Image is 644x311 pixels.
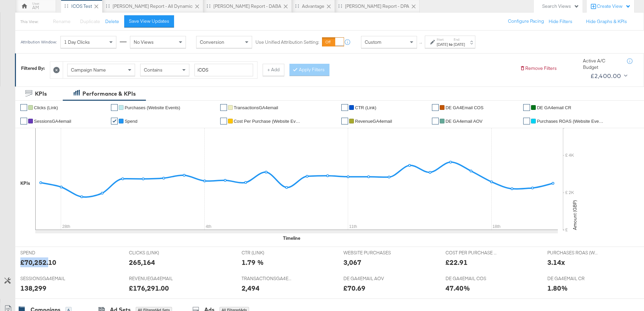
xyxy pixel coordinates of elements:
[283,235,300,241] div: Timeline
[129,257,155,267] div: 265,164
[35,90,47,98] div: KPIs
[255,39,319,45] label: Use Unified Attribution Setting:
[586,18,627,25] button: Hide Graphs & KPIs
[588,71,629,81] button: £2,400.00
[437,37,448,42] label: Start:
[20,118,27,124] a: ✔
[20,275,71,282] span: SESSIONSGA4EMAIL
[207,4,210,8] div: Drag to reorder tab
[20,250,71,256] span: SPEND
[80,18,100,24] span: Duplicate
[64,4,68,8] div: Drag to reorder tab
[234,119,302,124] span: Cost Per Purchase (Website Events)
[71,3,92,9] div: iCOS Test
[242,250,292,256] span: CTR (LINK)
[343,275,394,282] span: DE GA4EMAIL AOV
[111,118,118,124] a: ✔
[125,105,180,110] span: Purchases (Website Events)
[213,3,281,9] div: [PERSON_NAME] Report - DABA
[20,283,46,293] div: 138,299
[263,64,284,76] button: + Add
[345,3,409,9] div: [PERSON_NAME] Report - DPA
[129,283,169,293] div: £176,291.00
[194,64,253,76] input: Enter a search term
[20,180,30,187] div: KPIs
[134,39,154,45] span: No Views
[547,250,598,256] span: PURCHASES ROAS (WEBSITE EVENTS)
[547,275,598,282] span: DE GA4EMAIL CR
[53,18,71,24] span: Rename
[549,18,572,25] button: Hide Filters
[446,283,470,293] div: 47.40%
[448,42,454,47] strong: to
[82,90,136,98] div: Performance & KPIs
[220,104,227,111] a: ✔
[234,105,278,110] span: TransactionsGA4email
[242,283,260,293] div: 2,494
[105,18,119,25] button: Delete
[111,104,118,111] a: ✔
[34,105,58,110] span: Clicks (Link)
[437,42,448,47] div: [DATE]
[520,65,557,72] button: Remove Filters
[343,250,394,256] span: WEBSITE PURCHASES
[523,104,530,111] a: ✔
[125,119,137,124] span: Spend
[32,4,39,11] div: AM
[71,67,106,73] span: Campaign Name
[242,275,292,282] span: TRANSACTIONSGA4EMAIL
[537,105,571,110] span: DE GA4email CR
[418,42,424,44] span: ↑
[242,257,264,267] div: 1.79 %
[590,71,621,81] div: £2,400.00
[338,4,342,8] div: Drag to reorder tab
[597,3,631,10] div: Create View
[20,104,27,111] a: ✔
[20,257,56,267] div: £70,252.10
[523,118,530,124] a: ✔
[124,15,174,27] button: Save View Updates
[547,257,565,267] div: 3.14x
[583,58,620,70] div: Active A/C Budget
[355,105,376,110] span: CTR (Link)
[446,119,482,124] span: DE GA4email AOV
[542,3,579,9] div: Search Views
[20,19,38,24] div: This View:
[446,105,484,110] span: DE GA4Email COS
[537,119,605,124] span: Purchases ROAS (Website Events)
[446,250,496,256] span: COST PER PURCHASE (WEBSITE EVENTS)
[295,4,299,8] div: Drag to reorder tab
[432,118,439,124] a: ✔
[34,119,71,124] span: SessionsGA4email
[64,39,90,45] span: 1 Day Clicks
[341,118,348,124] a: ✔
[446,257,468,267] div: £22.91
[21,65,45,72] div: Filtered By:
[454,37,465,42] label: End:
[572,200,578,230] text: Amount (GBP)
[20,40,57,44] div: Attribution Window:
[503,15,549,27] button: Configure Pacing
[341,104,348,111] a: ✔
[454,42,465,47] div: [DATE]
[144,67,163,73] span: Contains
[432,104,439,111] a: ✔
[365,39,381,45] span: Custom
[200,39,224,45] span: Conversion
[355,119,392,124] span: RevenueGA4email
[129,275,180,282] span: REVENUEGA4EMAIL
[129,18,169,24] div: Save View Updates
[113,3,193,9] div: [PERSON_NAME] Report - All Dynamic
[106,4,110,8] div: Drag to reorder tab
[220,118,227,124] a: ✔
[343,283,365,293] div: £70.69
[302,3,324,9] div: Advantage
[129,250,180,256] span: CLICKS (LINK)
[343,257,361,267] div: 3,067
[446,275,496,282] span: DE GA4EMAIL COS
[547,283,568,293] div: 1.80%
